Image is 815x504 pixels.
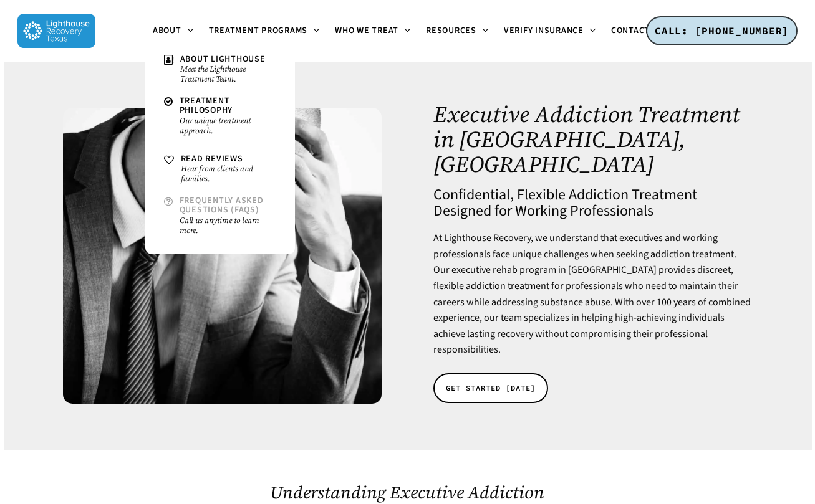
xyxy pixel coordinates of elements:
a: Verify Insurance [496,26,604,36]
img: A businessman suffering from fatigue and substance use [63,108,382,404]
span: Verify Insurance [504,24,584,37]
a: Treatment PhilosophyOur unique treatment approach. [158,90,282,142]
span: About Lighthouse [180,53,266,65]
span: Treatment Programs [209,24,308,37]
small: Our unique treatment approach. [180,116,276,136]
a: Treatment Programs [201,26,328,36]
span: About [153,24,181,37]
a: Contact [604,26,670,36]
a: CALL: [PHONE_NUMBER] [646,16,798,46]
span: At Lighthouse Recovery, we understand that executives and working professionals face unique chall... [433,231,751,356]
span: Frequently Asked Questions (FAQs) [180,194,264,216]
a: Resources [418,26,496,36]
span: Contact [611,24,650,37]
img: Lighthouse Recovery Texas [17,14,95,48]
h2: Understanding Executive Addiction [176,482,639,502]
a: Who We Treat [327,26,418,36]
h4: Confidential, Flexible Addiction Treatment Designed for Working Professionals [433,187,752,219]
small: Meet the Lighthouse Treatment Team. [180,64,276,84]
small: Hear from clients and families. [181,164,276,184]
span: CALL: [PHONE_NUMBER] [655,24,789,37]
span: GET STARTED [DATE] [446,382,536,394]
a: About [145,26,201,36]
small: Call us anytime to learn more. [180,216,276,235]
span: Treatment Philosophy [180,95,233,116]
span: Who We Treat [335,24,398,37]
span: Resources [426,24,476,37]
span: Read Reviews [181,153,243,165]
a: Read ReviewsHear from clients and families. [158,148,282,190]
a: Frequently Asked Questions (FAQs)Call us anytime to learn more. [158,190,282,242]
a: About LighthouseMeet the Lighthouse Treatment Team. [158,49,282,90]
h1: Executive Addiction Treatment in [GEOGRAPHIC_DATA], [GEOGRAPHIC_DATA] [433,102,752,176]
a: GET STARTED [DATE] [433,373,548,403]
